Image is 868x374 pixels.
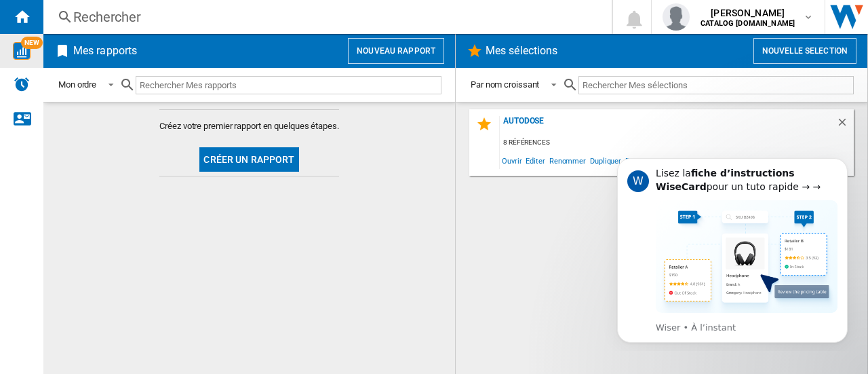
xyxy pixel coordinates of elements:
img: profile.jpg [663,3,690,31]
div: Mon ordre [58,79,96,90]
button: Nouveau rapport [348,38,444,64]
span: Créez votre premier rapport en quelques étapes. [159,120,338,132]
div: Par nom croissant [471,79,539,90]
input: Rechercher Mes sélections [578,76,854,94]
b: CATALOG [DOMAIN_NAME] [701,19,795,28]
span: Ouvrir [500,151,524,170]
button: Créer un rapport [199,147,298,172]
button: Nouvelle selection [753,38,856,64]
div: AutoDose [500,116,836,134]
iframe: Intercom notifications message [597,146,868,351]
div: Supprimer [836,116,854,134]
h2: Mes rapports [71,38,140,64]
span: NEW [21,37,43,49]
span: Editer [524,151,547,170]
input: Rechercher Mes rapports [136,76,441,94]
span: Dupliquer [588,151,623,170]
span: Renommer [547,151,588,170]
img: wise-card.svg [13,42,31,60]
div: 8 références [500,134,854,151]
div: Rechercher [73,7,576,26]
h2: Mes sélections [483,38,560,64]
img: alerts-logo.svg [14,76,30,92]
span: [PERSON_NAME] [701,6,795,20]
